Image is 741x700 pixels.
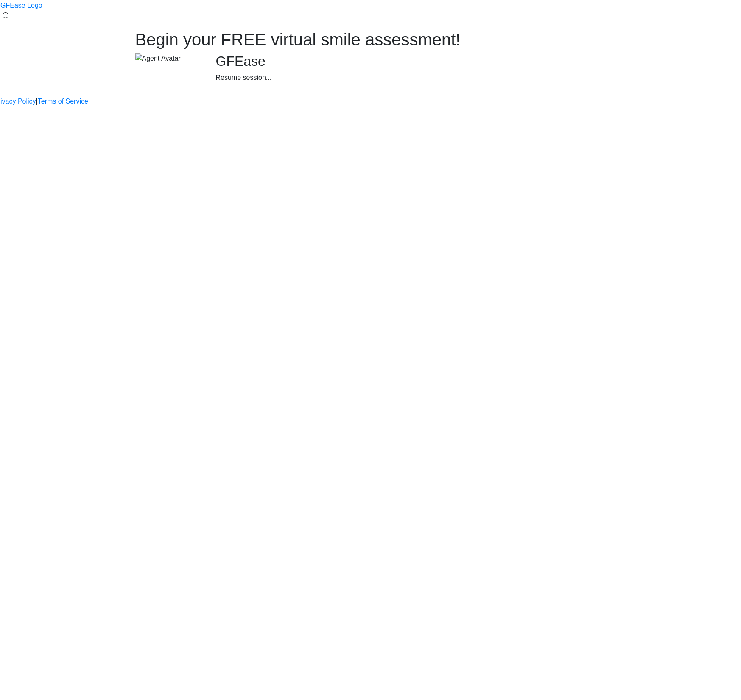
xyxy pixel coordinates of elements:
div: Resume session... [216,73,606,83]
img: Agent Avatar [135,53,181,64]
h2: GFEase [216,53,606,69]
a: | [36,96,38,107]
a: Terms of Service [38,96,88,107]
h1: Begin your FREE virtual smile assessment! [135,29,606,50]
